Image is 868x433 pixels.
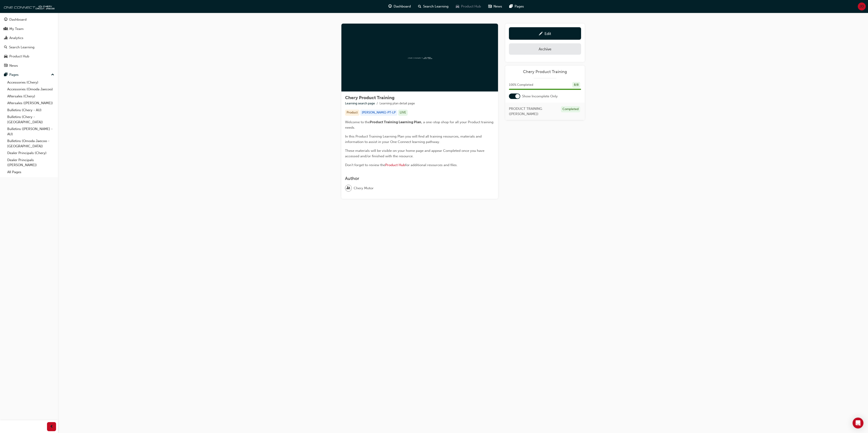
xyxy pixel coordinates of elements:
span: search-icon [4,45,7,49]
div: [PERSON_NAME]-PT-LP [360,110,397,116]
div: Product Hub [9,54,29,59]
div: News [9,63,18,68]
a: guage-iconDashboard [385,2,414,11]
a: Analytics [2,34,56,42]
span: Don't forget to review the [345,163,385,167]
div: Edit [545,31,551,36]
a: Bulletins (Chery - AU) [5,107,56,114]
span: pages-icon [509,4,513,9]
a: news-iconNews [485,2,506,11]
a: All Pages [5,169,56,176]
div: Completed [561,106,580,112]
div: Dashboard [9,17,27,22]
span: PRODUCT TRAINING ([PERSON_NAME]) [509,106,557,116]
span: Product Hub [461,4,481,9]
span: , a one-stop shop for all your Product training needs. [345,120,494,130]
span: Dashboard [394,4,411,9]
h3: Author [345,176,494,181]
a: search-iconSearch Learning [414,2,452,11]
button: Pages [2,71,56,79]
li: Learning plan detail page [380,101,415,106]
span: News [493,4,502,9]
div: LIVE [398,110,408,116]
a: Product Hub [2,52,56,61]
a: Bulletins (Omoda Jaecoo - [GEOGRAPHIC_DATA]) [5,138,56,150]
div: Archive [539,47,551,51]
span: Chery Motor [354,186,374,191]
a: Chery Product Training [509,69,581,74]
a: Product Hub [385,163,405,167]
span: 100 % Completed [509,82,533,88]
div: Product [345,110,359,116]
span: news-icon [488,4,492,9]
span: guage-icon [4,18,7,22]
span: pages-icon [4,73,7,77]
span: These materials will be visible on your home page and appear Completed once you have accessed and... [345,149,485,158]
span: prev-icon [50,424,53,430]
div: My Team [9,26,24,32]
div: Search Learning [9,45,35,50]
span: In this Product Training Learning Plan you will find all training resources, materials and inform... [345,134,483,144]
div: 8 / 8 [572,82,580,88]
img: oneconnect [407,55,432,60]
a: car-iconProduct Hub [452,2,485,11]
span: up-icon [51,72,54,78]
div: Open Intercom Messenger [853,418,863,428]
a: Aftersales (Chery) [5,93,56,100]
div: Analytics [9,35,23,41]
span: car-icon [4,54,7,59]
a: My Team [2,25,56,33]
a: Dealer Principals (Chery) [5,150,56,157]
span: chart-icon [4,36,7,40]
a: Accessories (Omoda Jaecoo) [5,86,56,93]
a: Bulletins (Chery - [GEOGRAPHIC_DATA]) [5,113,56,125]
span: car-icon [456,4,459,9]
span: people-icon [4,27,7,31]
span: for additional resources and files. [405,163,458,167]
span: pencil-icon [539,32,543,36]
span: user-icon [347,185,350,191]
button: DashboardMy TeamAnalyticsSearch LearningProduct HubNews [2,15,56,71]
button: JD [858,2,866,10]
span: Show Incomplete Only [522,94,558,99]
span: search-icon [418,4,421,9]
a: Dashboard [2,15,56,24]
span: JD [860,4,864,9]
span: Chery Product Training [345,95,395,100]
a: Bulletins ([PERSON_NAME] - AU) [5,125,56,138]
a: News [2,62,56,70]
span: Product Training Learning Plan [370,120,421,124]
span: Welcome to the [345,120,370,124]
span: Search Learning [423,4,449,9]
a: Accessories (Chery) [5,79,56,86]
div: Pages [9,72,19,77]
a: Edit [509,27,581,40]
a: Learning search page [345,101,375,105]
button: Archive [509,43,581,55]
a: pages-iconPages [506,2,528,11]
span: guage-icon [388,4,392,9]
span: news-icon [4,64,7,68]
a: Aftersales ([PERSON_NAME]) [5,100,56,107]
span: Pages [515,4,524,9]
a: Dealer Principals ([PERSON_NAME]) [5,157,56,169]
img: oneconnect [2,2,54,11]
a: Search Learning [2,43,56,52]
